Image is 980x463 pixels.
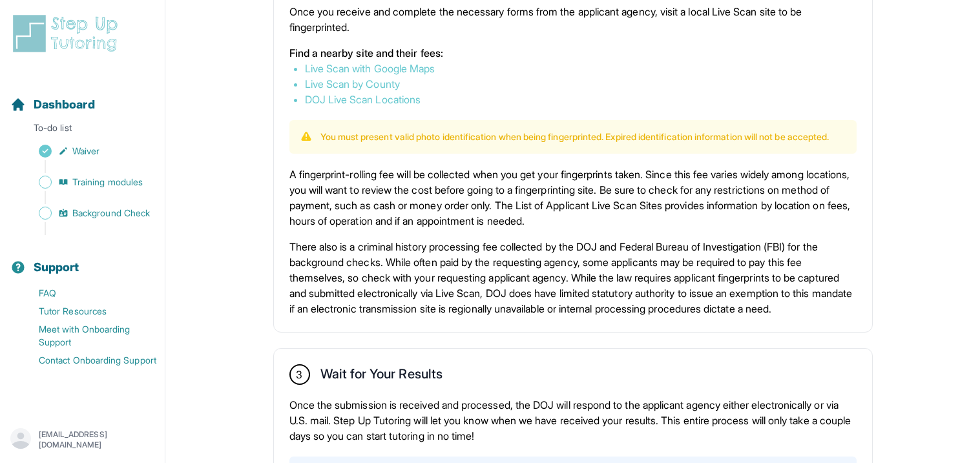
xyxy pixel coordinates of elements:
a: Meet with Onboarding Support [10,320,165,351]
img: logo [10,13,125,54]
p: There also is a criminal history processing fee collected by the DOJ and Federal Bureau of Invest... [289,239,857,316]
a: Waiver [10,142,165,160]
h2: Wait for Your Results [320,366,443,387]
a: Live Scan by County [305,77,400,90]
a: Training modules [10,173,165,191]
p: Find a nearby site and their fees: [289,45,857,61]
p: Once the submission is received and processed, the DOJ will respond to the applicant agency eithe... [289,397,857,444]
a: Live Scan with Google Maps [305,62,435,75]
p: [EMAIL_ADDRESS][DOMAIN_NAME] [39,429,154,450]
span: Support [34,258,79,276]
a: DOJ Live Scan Locations [305,93,421,106]
button: Dashboard [5,75,160,119]
a: Dashboard [10,96,95,114]
p: A fingerprint-rolling fee will be collected when you get your fingerprints taken. Since this fee ... [289,167,857,229]
button: Support [5,238,160,282]
p: You must present valid photo identification when being fingerprinted. Expired identification info... [320,130,829,143]
p: Once you receive and complete the necessary forms from the applicant agency, visit a local Live S... [289,4,857,35]
span: 3 [296,367,302,382]
span: Dashboard [34,96,95,114]
span: Training modules [72,176,143,189]
span: Waiver [72,145,99,158]
a: Contact Onboarding Support [10,351,165,369]
a: Background Check [10,204,165,222]
a: Tutor Resources [10,302,165,320]
button: [EMAIL_ADDRESS][DOMAIN_NAME] [10,428,154,451]
a: FAQ [10,284,165,302]
p: To-do list [5,121,160,139]
span: Background Check [72,207,150,220]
